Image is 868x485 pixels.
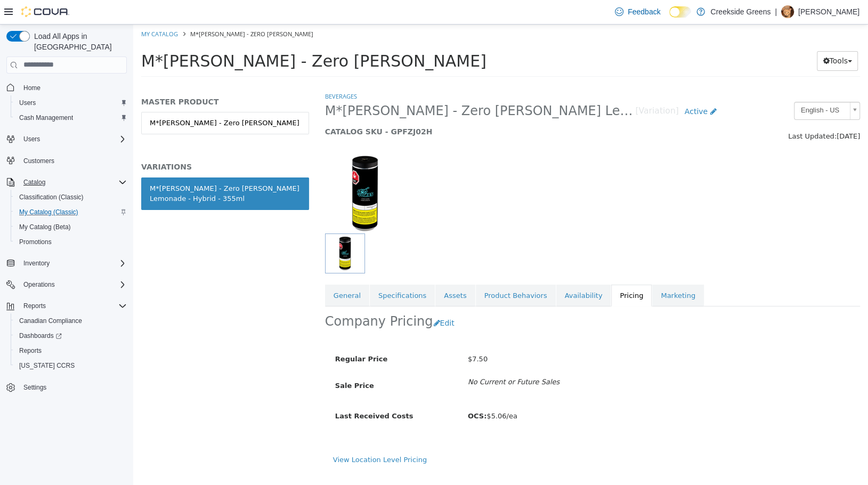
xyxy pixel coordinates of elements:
[19,317,82,325] span: Canadian Compliance
[30,31,127,52] span: Load All Apps in [GEOGRAPHIC_DATA]
[19,193,84,201] span: Classification (Classic)
[19,99,36,107] span: Users
[19,238,52,246] span: Promotions
[423,260,478,282] a: Availability
[8,138,176,147] h5: VARIATIONS
[611,1,664,22] a: Feedback
[15,329,127,342] span: Dashboards
[11,220,131,235] button: My Catalog (Beta)
[19,154,127,167] span: Customers
[781,5,794,18] div: Layne Sharpe
[335,387,353,395] b: OCS:
[15,111,77,124] a: Cash Management
[703,108,727,116] span: [DATE]
[15,111,127,124] span: Cash Management
[11,190,131,205] button: Classification (Classic)
[15,96,40,109] a: Users
[8,87,176,110] a: M*[PERSON_NAME] - Zero [PERSON_NAME]
[502,83,545,91] small: [Variation]
[19,176,127,189] span: Catalog
[478,260,518,282] a: Pricing
[19,300,127,312] span: Reports
[19,81,127,94] span: Home
[11,328,131,343] a: Dashboards
[19,332,62,340] span: Dashboards
[19,257,127,270] span: Inventory
[19,155,59,167] a: Customers
[15,206,127,219] span: My Catalog (Classic)
[21,6,69,17] img: Cova
[11,205,131,220] button: My Catalog (Classic)
[684,27,725,46] button: Tools
[19,278,127,291] span: Operations
[2,298,131,313] button: Reports
[237,260,302,282] a: Specifications
[19,257,54,270] button: Inventory
[19,114,73,122] span: Cash Management
[8,27,353,46] span: M*[PERSON_NAME] - Zero [PERSON_NAME]
[15,221,75,233] a: My Catalog (Beta)
[798,5,859,18] p: [PERSON_NAME]
[192,78,502,95] span: M*[PERSON_NAME] - Zero [PERSON_NAME] Lemonade - Hybrid - 355ml
[202,387,280,395] span: Last Received Costs
[2,256,131,271] button: Inventory
[710,5,770,18] p: Creekside Greens
[551,83,574,91] span: Active
[2,80,131,95] button: Home
[661,77,727,95] a: English - US
[2,175,131,190] button: Catalog
[202,357,241,365] span: Sale Price
[15,344,46,357] a: Reports
[23,259,50,268] span: Inventory
[11,313,131,328] button: Canadian Compliance
[17,159,167,180] div: M*[PERSON_NAME] - Zero [PERSON_NAME] Lemonade - Hybrid - 355ml
[6,76,127,423] nav: Complex example
[2,132,131,147] button: Users
[15,221,127,233] span: My Catalog (Beta)
[2,277,131,292] button: Operations
[628,6,660,17] span: Feedback
[19,133,44,145] button: Users
[655,108,703,116] span: Last Updated:
[192,260,236,282] a: General
[15,191,127,204] span: Classification (Classic)
[192,129,272,209] img: 150
[299,289,327,309] button: Edit
[200,431,294,439] a: View Location Level Pricing
[23,280,55,289] span: Operations
[661,78,712,94] span: English - US
[19,346,42,355] span: Reports
[11,95,131,110] button: Users
[19,82,45,94] a: Home
[343,260,423,282] a: Product Behaviors
[15,206,83,219] a: My Catalog (Classic)
[15,314,127,327] span: Canadian Compliance
[15,329,66,342] a: Dashboards
[15,236,56,248] a: Promotions
[23,157,54,165] span: Customers
[11,358,131,373] button: [US_STATE] CCRS
[202,330,254,338] span: Regular Price
[19,381,127,394] span: Settings
[2,379,131,395] button: Settings
[15,359,79,372] a: [US_STATE] CCRS
[23,84,40,92] span: Home
[23,178,45,187] span: Catalog
[15,314,86,327] a: Canadian Compliance
[669,6,692,18] input: Dark Mode
[15,359,127,372] span: Washington CCRS
[192,68,224,76] a: Beverages
[23,135,40,143] span: Users
[669,18,670,18] span: Dark Mode
[8,72,176,82] h5: MASTER PRODUCT
[19,278,59,291] button: Operations
[302,260,342,282] a: Assets
[192,289,300,305] h2: Company Pricing
[19,223,71,231] span: My Catalog (Beta)
[19,300,50,312] button: Reports
[11,235,131,249] button: Promotions
[519,260,571,282] a: Marketing
[2,153,131,168] button: Customers
[192,102,589,112] h5: CATALOG SKU - GPFZJ02H
[335,330,354,338] span: $7.50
